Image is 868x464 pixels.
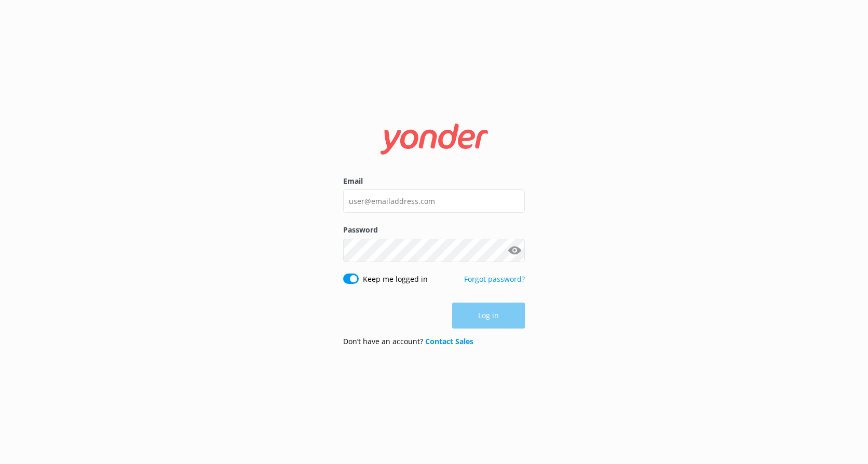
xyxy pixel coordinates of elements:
[343,224,525,236] label: Password
[464,274,525,284] a: Forgot password?
[343,175,525,187] label: Email
[425,336,473,346] a: Contact Sales
[343,189,525,213] input: user@emailaddress.com
[504,240,525,261] button: Show password
[343,336,473,347] p: Don’t have an account?
[363,274,428,285] label: Keep me logged in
